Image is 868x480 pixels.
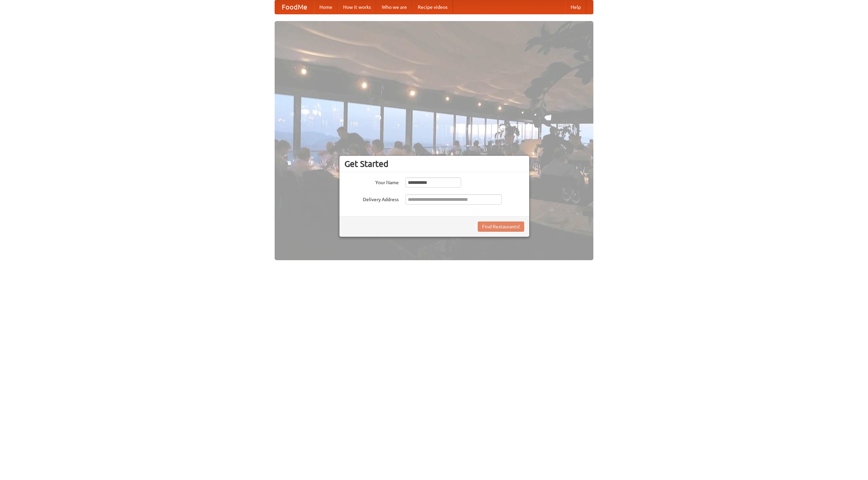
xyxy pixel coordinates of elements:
a: Who we are [376,0,412,14]
a: Home [314,0,338,14]
a: FoodMe [275,0,314,14]
h3: Get Started [344,159,524,169]
label: Your Name [344,177,399,186]
a: Help [565,0,586,14]
button: Find Restaurants! [478,222,524,232]
label: Delivery Address [344,194,399,203]
a: Recipe videos [412,0,453,14]
a: How it works [338,0,376,14]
